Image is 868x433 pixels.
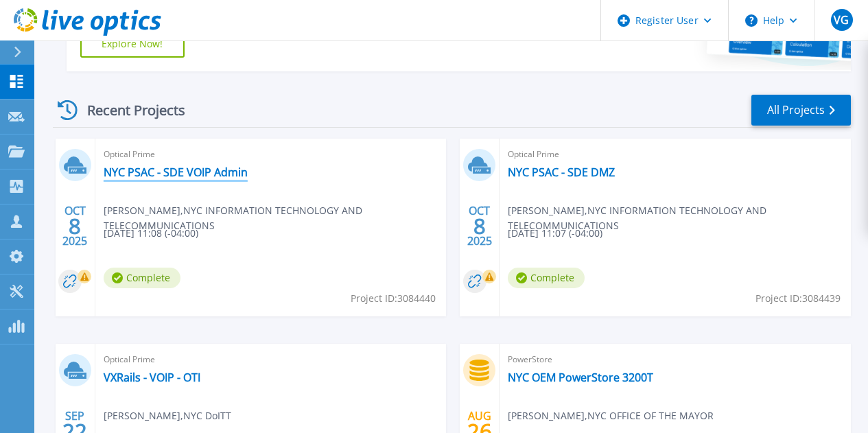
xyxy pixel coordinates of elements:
span: [DATE] 11:07 (-04:00) [508,226,602,241]
span: [PERSON_NAME] , NYC OFFICE OF THE MAYOR [508,408,714,423]
span: 8 [473,220,486,232]
a: VXRails - VOIP - OTI [104,371,200,384]
a: Explore Now! [80,30,185,58]
span: Project ID: 3084440 [351,291,436,306]
a: NYC OEM PowerStore 3200T [508,371,653,384]
span: [PERSON_NAME] , NYC DoITT [104,408,231,423]
span: PowerStore [508,352,843,367]
a: NYC PSAC - SDE VOIP Admin [104,165,248,179]
a: NYC PSAC - SDE DMZ [508,165,615,179]
span: [DATE] 11:08 (-04:00) [104,226,198,241]
div: OCT 2025 [467,201,493,251]
div: OCT 2025 [62,201,88,251]
a: All Projects [751,95,851,126]
span: [PERSON_NAME] , NYC INFORMATION TECHNOLOGY AND TELECOMMUNICATIONS [104,203,447,233]
span: [PERSON_NAME] , NYC INFORMATION TECHNOLOGY AND TELECOMMUNICATIONS [508,203,851,233]
span: VG [834,14,849,25]
span: Optical Prime [508,147,843,162]
span: Project ID: 3084439 [755,291,841,306]
span: 8 [69,220,81,232]
span: Complete [104,268,180,288]
span: Optical Prime [104,352,438,367]
div: Recent Projects [53,93,204,127]
span: Complete [508,268,585,288]
span: Optical Prime [104,147,438,162]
